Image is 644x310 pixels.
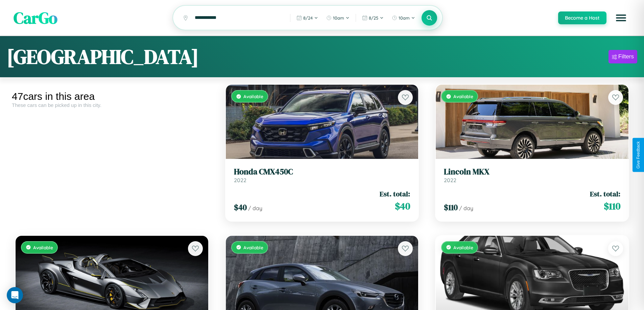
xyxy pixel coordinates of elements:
span: Available [243,93,263,99]
div: 47 cars in this area [12,91,212,102]
span: Est. total: [380,189,410,199]
button: Open menu [612,8,630,27]
span: Est. total: [590,189,620,199]
span: $ 110 [604,199,620,213]
button: Filters [609,50,637,63]
span: 10am [333,15,344,21]
a: Honda CMX450C2022 [234,167,410,184]
div: Give Feedback [636,141,641,169]
span: Available [453,245,473,250]
div: Filters [618,53,634,60]
span: Available [33,245,53,250]
span: $ 40 [395,199,410,213]
span: 8 / 24 [303,15,313,21]
button: 10am [323,12,353,23]
button: 10am [388,12,419,23]
span: Available [243,245,263,250]
div: These cars can be picked up in this city. [12,102,212,108]
h1: [GEOGRAPHIC_DATA] [7,43,199,71]
span: / day [248,205,262,212]
span: 10am [399,15,410,21]
h3: Lincoln MKX [444,167,620,177]
h3: Honda CMX450C [234,167,410,177]
span: 2022 [444,177,456,184]
span: 8 / 25 [369,15,378,21]
div: Open Intercom Messenger [7,287,23,303]
span: 2022 [234,177,246,184]
span: CarGo [14,7,57,29]
button: Become a Host [558,11,606,24]
button: 8/25 [359,12,387,23]
span: / day [459,205,473,212]
span: $ 110 [444,202,458,213]
span: $ 40 [234,202,247,213]
span: Available [453,93,473,99]
a: Lincoln MKX2022 [444,167,620,184]
button: 8/24 [293,12,321,23]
